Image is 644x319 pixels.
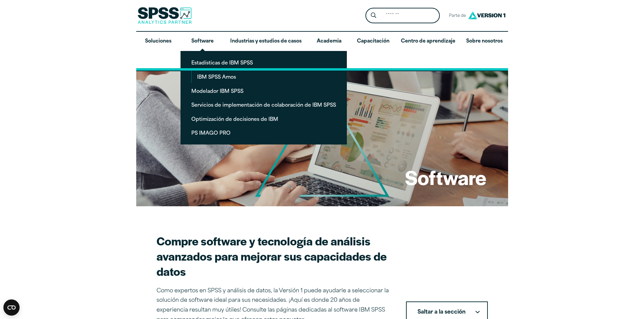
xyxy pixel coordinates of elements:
font: Compre software y tecnología de análisis avanzados para mejorar sus capacidades de datos [157,233,387,279]
font: Servicios de implementación de colaboración de IBM SPSS [191,103,336,108]
a: Industrias y estudios de casos [225,32,307,51]
a: Software [181,32,225,51]
font: Software [191,39,214,44]
font: Optimización de decisiones de IBM [191,117,278,122]
font: Soluciones [145,39,171,44]
a: Sobre nosotros [461,32,508,51]
font: Sobre nosotros [466,39,503,44]
font: Preguntar [310,58,334,63]
ul: Software [181,51,347,144]
svg: Chevron apuntando hacia abajo [475,311,480,314]
a: Preguntar [136,51,508,71]
font: IBM SPSS Amos [197,75,236,80]
a: Capacitación [351,32,396,51]
a: Academia [307,32,351,51]
nav: Versión de escritorio del menú principal del sitio [136,32,508,71]
font: Centro de aprendizaje [401,39,455,44]
font: Industrias y estudios de casos [230,39,302,44]
font: Saltar a la sección [418,310,466,315]
font: Software [405,163,486,191]
font: Academia [317,39,341,44]
form: Formulario de búsqueda del encabezado del sitio [365,8,440,24]
font: PS IMAGO PRO [191,131,231,136]
font: Capacitación [357,39,389,44]
font: Modelador IBM SPSS [191,89,243,94]
a: Centro de aprendizaje [396,32,461,51]
button: Icono de lupa de búsqueda [367,9,380,22]
img: Logotipo de la versión 1 [467,9,507,22]
a: Soluciones [136,32,181,51]
img: Socio de análisis de SPSS [138,7,192,24]
svg: Icono de lupa de búsqueda [371,12,376,18]
font: Parte de [449,14,466,18]
button: Open CMP widget [3,299,20,316]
